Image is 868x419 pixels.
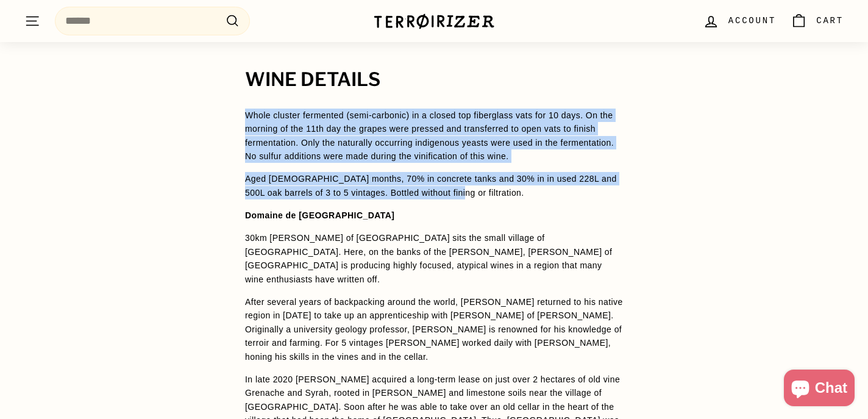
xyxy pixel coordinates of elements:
p: After several years of backpacking around the world, [PERSON_NAME] returned to his native region ... [245,295,623,363]
a: Account [695,3,783,39]
a: Cart [783,3,851,39]
strong: Domaine de [GEOGRAPHIC_DATA] [245,210,394,220]
h2: WINE DETAILS [245,70,623,90]
inbox-online-store-chat: Shopify online store chat [780,370,858,409]
span: Cart [816,14,844,27]
p: 30km [PERSON_NAME] of [GEOGRAPHIC_DATA] sits the small village of [GEOGRAPHIC_DATA]. Here, on the... [245,231,623,286]
span: Whole cluster fermented (semi-carbonic) in a closed top fiberglass vats for 10 days. On the morni... [245,110,614,161]
span: Aged [DEMOGRAPHIC_DATA] months, 70% in concrete tanks and 30% in in used 228L and 500L oak barrel... [245,174,617,197]
span: Account [728,14,776,27]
